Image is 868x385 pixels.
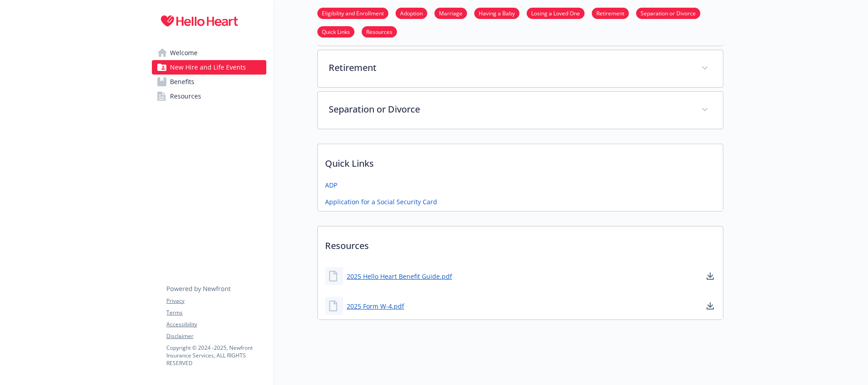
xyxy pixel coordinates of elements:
[474,9,519,17] a: Having a Baby
[325,197,437,207] a: Application for a Social Security Card
[347,272,452,281] a: 2025 Hello Heart Benefit Guide.pdf
[166,344,266,367] p: Copyright © 2024 - 2025 , Newfront Insurance Services, ALL RIGHTS RESERVED
[705,300,716,311] a: download document
[329,103,690,116] p: Separation or Divorce
[318,50,723,87] div: Retirement
[152,60,266,75] a: New Hire and Life Events
[317,27,354,36] a: Quick Links
[152,46,266,60] a: Welcome
[152,75,266,89] a: Benefits
[347,301,404,311] a: 2025 Form W-4.pdf
[166,332,266,340] a: Disclaimer
[362,27,397,36] a: Resources
[705,271,716,282] a: download document
[434,9,467,17] a: Marriage
[636,9,700,17] a: Separation or Divorce
[166,309,266,317] a: Terms
[170,46,198,60] span: Welcome
[318,92,723,129] div: Separation or Divorce
[318,226,723,260] p: Resources
[166,297,266,305] a: Privacy
[170,60,246,75] span: New Hire and Life Events
[325,180,337,190] a: ADP
[318,144,723,178] p: Quick Links
[166,320,266,329] a: Accessibility
[329,61,690,75] p: Retirement
[527,9,585,17] a: Losing a Loved One
[152,89,266,103] a: Resources
[396,9,427,17] a: Adoption
[592,9,629,17] a: Retirement
[170,89,201,103] span: Resources
[170,75,194,89] span: Benefits
[317,9,388,17] a: Eligibility and Enrollment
